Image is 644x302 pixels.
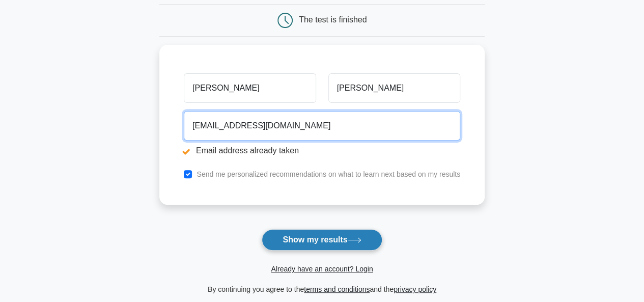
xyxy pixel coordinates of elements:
[328,73,460,103] input: Last name
[184,145,460,157] li: Email address already taken
[299,15,367,24] div: The test is finished
[262,229,382,251] button: Show my results
[271,265,373,273] a: Already have an account? Login
[184,111,460,141] input: Email
[197,170,460,178] label: Send me personalized recommendations on what to learn next based on my results
[304,285,370,293] a: terms and conditions
[153,283,491,295] div: By continuing you agree to the and the
[394,285,436,293] a: privacy policy
[184,73,316,103] input: First name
